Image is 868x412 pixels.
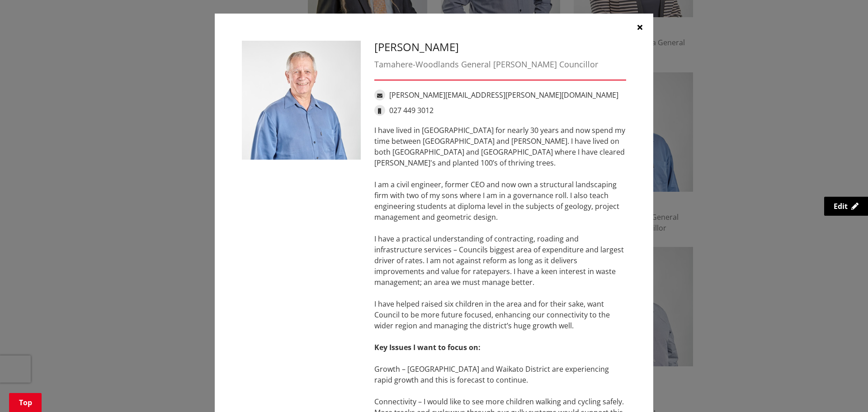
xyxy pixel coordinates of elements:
[389,90,618,100] a: [PERSON_NAME][EMAIL_ADDRESS][PERSON_NAME][DOMAIN_NAME]
[374,342,481,352] strong: Key Issues I want to focus on:
[834,201,848,211] span: Edit
[242,41,361,160] img: Mike Keir
[374,58,626,71] div: Tamahere-Woodlands General [PERSON_NAME] Councillor
[826,374,859,407] iframe: Messenger Launcher
[9,393,42,412] a: Top
[389,105,434,115] a: 027 449 3012
[824,197,868,216] a: Edit
[374,41,626,54] h3: [PERSON_NAME]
